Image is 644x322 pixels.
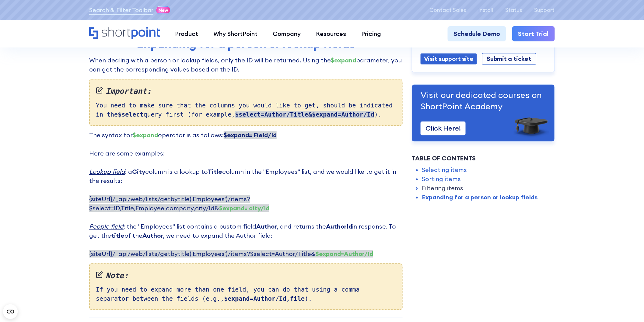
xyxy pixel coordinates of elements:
[422,174,461,184] a: Sorting items
[3,304,18,319] button: Open CMP widget
[273,29,301,38] div: Company
[421,121,466,135] a: Click Here!
[506,7,522,13] a: Status
[309,26,354,41] a: Resources
[89,263,403,310] div: If you need to expand more than one field, you can do that using a comma separator between the fi...
[422,184,463,193] a: Filtering items
[535,252,644,322] iframe: Chat Widget
[512,26,555,41] a: Start Trial
[482,53,536,65] a: Submit a ticket
[362,29,381,38] div: Pricing
[421,89,546,112] p: Visit our dedicated courses on ShortPoint Academy
[265,26,309,41] a: Company
[219,204,269,212] strong: $expand= city/Id
[422,193,537,202] a: Expanding for a person or lookup fields
[429,7,466,13] a: Contact Sales
[111,232,124,239] strong: title
[316,29,346,38] div: Resources
[478,7,493,13] a: Install
[224,295,305,302] strong: $expand=Author/Id,file
[316,250,373,257] strong: $expand=Author/Id
[132,168,145,175] strong: City
[89,195,269,212] span: {siteUrl}/_api/web/lists/getbytitle('Employees')/items?$select=ID,Title,Employee,company,city/Id&
[331,56,356,64] strong: $expand
[412,154,555,163] div: Table of Contents
[89,250,373,257] span: {siteUrl}/_api/web/lists/getbytitle('Employees')/items?$select=Author/Title&
[326,222,352,230] strong: AuthorId
[224,131,277,139] strong: $expand= Field/Id ‍
[89,56,403,74] p: When dealing with a person or lookup fields, only the ID will be returned. Using the parameter, y...
[89,27,160,40] a: Home
[89,222,124,230] em: People field
[89,131,403,258] p: The syntax for operator is as follows: Here are some examples: ‍ : a column is a lookup to column...
[235,111,375,118] strong: $select=Author/Title&$expand=Author/Id
[208,168,222,175] strong: Title
[168,26,206,41] a: Product
[534,7,555,13] a: Support
[214,29,258,38] div: Why ShortPoint
[89,5,153,15] a: Search & Filter Toolbar
[133,131,158,139] strong: $expand
[89,168,125,175] em: Lookup field
[132,37,360,51] h2: Expanding for a person or lookup fields
[96,86,396,97] em: Important:
[89,79,403,126] div: You need to make sure that the columns you would like to get, should be indicated in the query fi...
[535,252,644,322] div: Widget de chat
[175,29,198,38] div: Product
[142,232,163,239] strong: Author
[118,111,143,118] strong: $select
[96,270,396,282] em: Note:
[421,53,477,64] a: Visit support site
[422,165,467,174] a: Selecting items
[206,26,265,41] a: Why ShortPoint
[448,26,506,41] a: Schedule Demo
[256,222,277,230] strong: Author
[354,26,389,41] a: Pricing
